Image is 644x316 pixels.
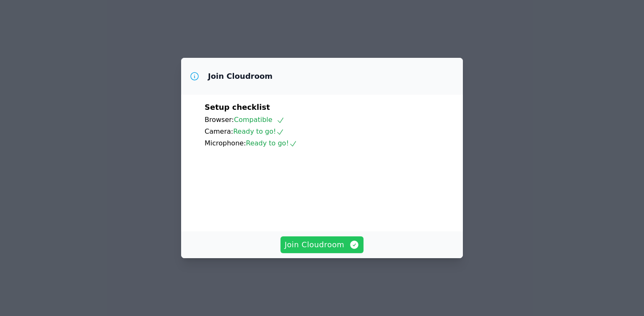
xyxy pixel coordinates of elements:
[205,116,234,124] span: Browser:
[205,139,246,147] span: Microphone:
[234,116,285,124] span: Compatible
[280,236,364,253] button: Join Cloudroom
[208,71,273,81] h3: Join Cloudroom
[233,127,284,135] span: Ready to go!
[205,103,270,111] span: Setup checklist
[285,239,360,251] span: Join Cloudroom
[205,127,233,135] span: Camera:
[246,139,297,147] span: Ready to go!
